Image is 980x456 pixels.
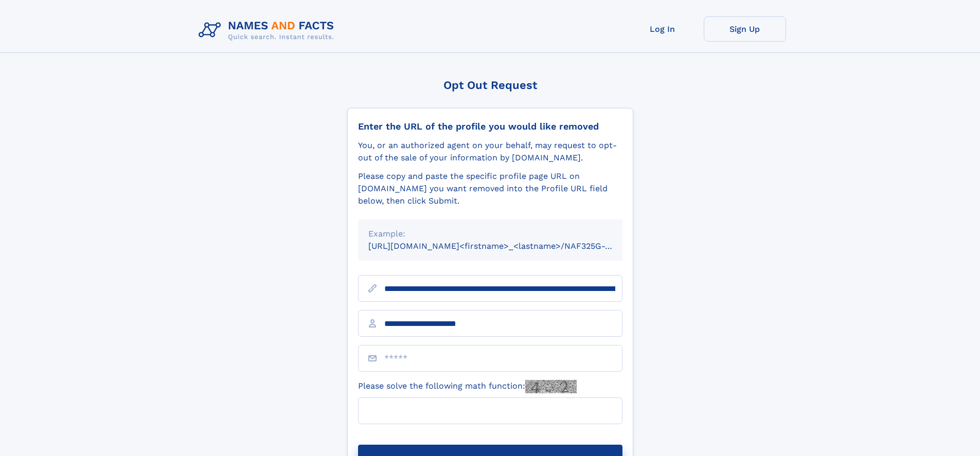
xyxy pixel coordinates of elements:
[368,228,612,240] div: Example:
[358,380,577,393] label: Please solve the following math function:
[358,139,622,164] div: You, or an authorized agent on your behalf, may request to opt-out of the sale of your informatio...
[358,121,622,132] div: Enter the URL of the profile you would like removed
[194,16,343,44] img: Logo Names and Facts
[704,16,786,42] a: Sign Up
[368,241,642,251] small: [URL][DOMAIN_NAME]<firstname>_<lastname>/NAF325G-xxxxxxxx
[347,79,633,92] div: Opt Out Request
[621,16,704,42] a: Log In
[358,170,622,207] div: Please copy and paste the specific profile page URL on [DOMAIN_NAME] you want removed into the Pr...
